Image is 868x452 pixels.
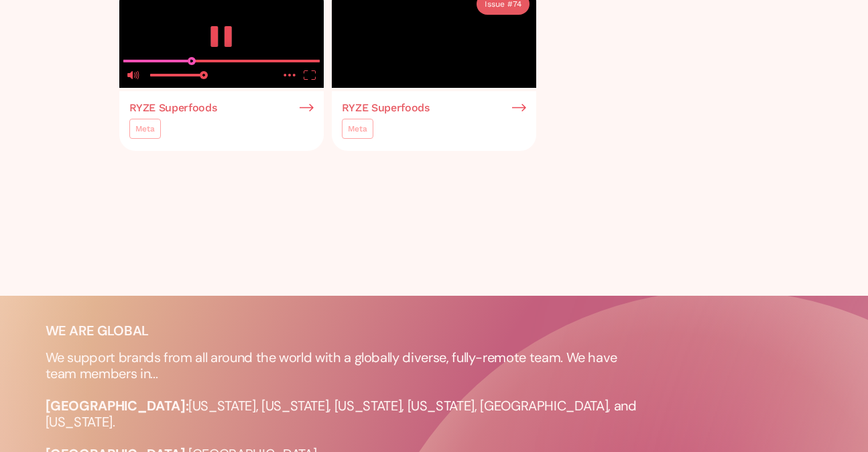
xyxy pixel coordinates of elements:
a: RYZE Superfoods [129,102,314,114]
h3: RYZE Superfoods [129,102,217,114]
a: Meta [342,119,373,139]
p: WE ARE GLOBAL [46,323,327,339]
a: Meta [129,119,161,139]
div: Meta [348,122,367,135]
h3: RYZE Superfoods [342,102,430,114]
a: RYZE Superfoods [342,102,526,114]
strong: [GEOGRAPHIC_DATA]: [46,397,189,414]
div: Meta [135,122,155,135]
